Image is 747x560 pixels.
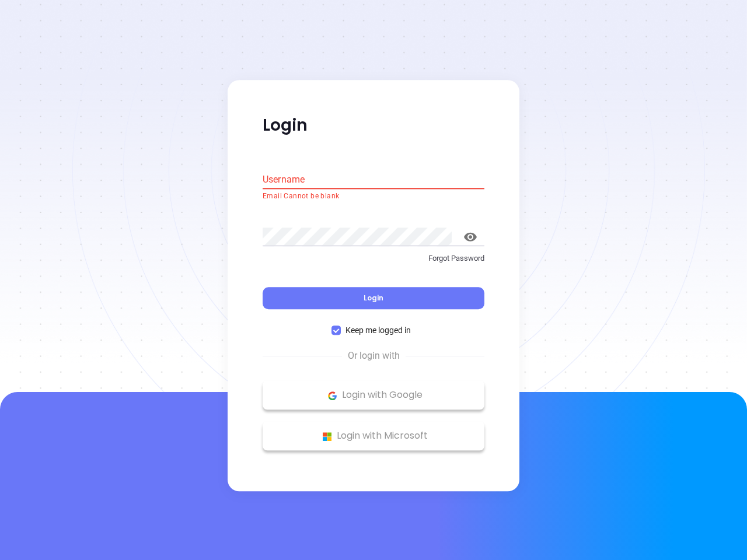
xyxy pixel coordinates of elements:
span: Keep me logged in [341,324,416,337]
button: Google Logo Login with Google [263,381,484,410]
img: Google Logo [325,388,340,403]
span: Or login with [342,349,406,363]
p: Login [263,115,484,136]
button: toggle password visibility [456,223,484,251]
p: Login with Microsoft [268,428,479,445]
button: Login [263,288,484,310]
button: Microsoft Logo Login with Microsoft [263,422,484,451]
p: Forgot Password [263,253,484,264]
p: Login with Google [268,387,479,404]
span: Login [364,293,383,303]
img: Microsoft Logo [320,429,334,444]
p: Email Cannot be blank [263,191,484,202]
a: Forgot Password [263,253,484,274]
